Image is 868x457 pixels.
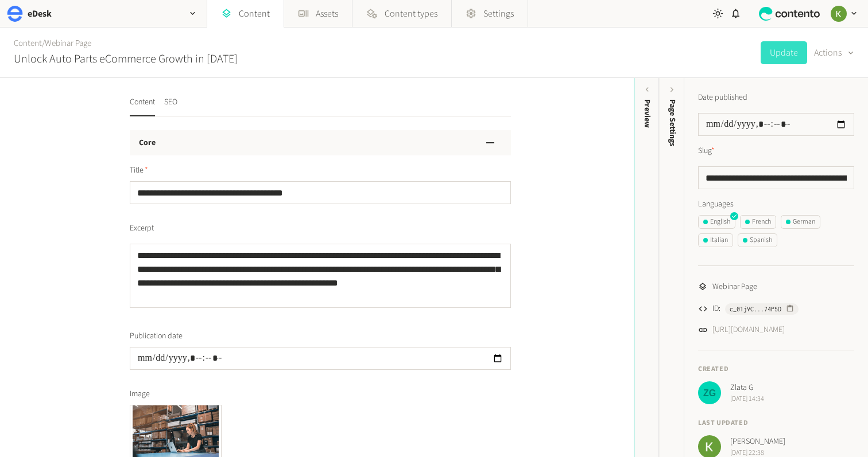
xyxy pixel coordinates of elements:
[725,303,799,315] button: c_01jVC...74P5D
[831,6,847,22] img: Keelin Terry
[703,235,728,245] div: Italian
[712,281,757,293] span: Webinar Page
[730,304,781,314] span: c_01jVC...74P5D
[45,37,91,49] a: Webinar Page
[130,388,150,400] span: Image
[703,217,730,227] div: English
[130,330,183,342] span: Publication date
[730,382,764,394] span: Zlata G
[730,394,764,404] span: [DATE] 14:34
[712,324,785,336] a: [URL][DOMAIN_NAME]
[164,96,177,116] button: SEO
[814,41,854,64] button: Actions
[698,215,735,229] button: English
[139,137,156,149] h3: Core
[740,215,776,229] button: French
[698,92,747,104] label: Date published
[7,6,23,22] img: eDesk
[641,99,653,128] div: Preview
[42,37,45,49] span: /
[483,7,514,21] span: Settings
[666,99,679,146] span: Page Settings
[28,7,52,21] h2: eDesk
[761,41,807,64] button: Update
[14,50,238,68] h2: Unlock Auto Parts eCommerce Growth in [DATE]
[745,217,771,227] div: French
[130,165,148,177] span: Title
[698,364,854,374] h4: Created
[14,37,42,49] a: Content
[698,198,854,210] label: Languages
[698,381,721,404] img: Zlata G
[781,215,820,229] button: German
[698,145,715,157] label: Slug
[738,233,777,247] button: Spanish
[786,217,815,227] div: German
[385,7,437,21] span: Content types
[130,96,155,116] button: Content
[698,233,733,247] button: Italian
[712,303,720,315] span: ID:
[743,235,772,245] div: Spanish
[730,436,785,448] span: [PERSON_NAME]
[130,222,154,235] span: Excerpt
[698,418,854,428] h4: Last updated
